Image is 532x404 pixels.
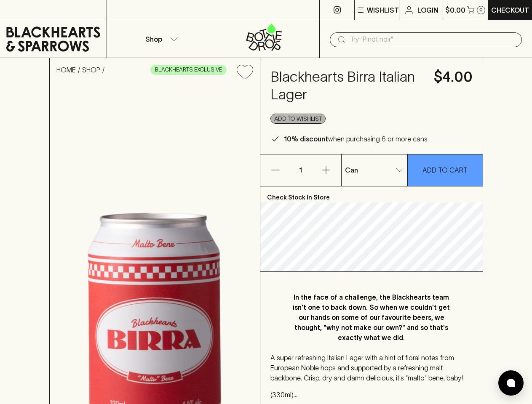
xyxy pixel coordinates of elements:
[479,8,483,12] p: 0
[350,33,515,46] input: Try "Pinot noir"
[270,68,424,104] h4: Blackhearts Birra Italian Lager
[260,186,483,202] p: Check Stock In Store
[342,162,407,178] div: Can
[408,154,483,186] button: ADD TO CART
[417,5,438,15] p: Login
[284,135,328,143] b: 10% discount
[82,66,100,74] a: SHOP
[445,5,465,15] p: $0.00
[507,379,515,387] img: bubble-icon
[284,134,428,144] p: when purchasing 6 or more cans
[270,353,473,383] p: A super refreshing Italian Lager with a hint of floral notes from European Noble hops and support...
[291,154,311,186] p: 1
[151,66,226,74] span: BLACKHEARTS EXCLUSIVE
[367,5,399,15] p: Wishlist
[107,20,213,58] button: Shop
[270,114,326,124] button: Add to wishlist
[491,5,529,15] p: Checkout
[270,390,473,400] p: (330ml) 4.6% ABV
[56,66,76,74] a: HOME
[287,292,456,343] p: In the face of a challenge, the Blackhearts team isn't one to back down. So when we couldn't get ...
[145,34,162,44] p: Shop
[434,68,473,86] h4: $4.00
[422,165,468,175] p: ADD TO CART
[345,165,358,175] p: Can
[233,61,257,83] button: Add to wishlist
[107,5,114,15] p: ⠀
